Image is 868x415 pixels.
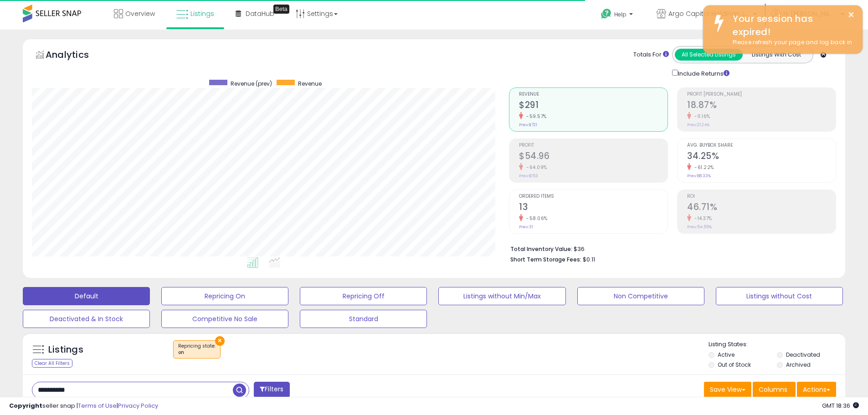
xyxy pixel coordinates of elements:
[786,351,820,359] label: Deactivated
[822,401,859,410] span: 2025-09-10 18:36 GMT
[273,5,289,14] div: Tooltip anchor
[246,9,274,18] span: DataHub
[23,287,150,305] button: Default
[583,255,595,264] span: $0.11
[510,245,572,253] b: Total Inventory Value:
[519,100,668,112] h2: $291
[742,49,810,61] button: Listings With Cost
[614,10,627,18] span: Help
[665,68,740,78] div: Include Returns
[633,51,669,59] div: Totals For
[519,143,668,148] span: Profit
[254,382,289,398] button: Filters
[523,215,548,222] small: -58.06%
[48,343,83,356] h5: Listings
[523,164,547,171] small: -64.09%
[300,287,427,305] button: Repricing Off
[215,336,225,346] button: ×
[231,80,272,87] span: Revenue (prev)
[161,287,288,305] button: Repricing On
[32,359,72,368] div: Clear All Filters
[519,92,668,97] span: Revenue
[687,202,836,214] h2: 46.71%
[519,202,668,214] h2: 13
[687,100,836,112] h2: 18.87%
[759,385,787,394] span: Columns
[523,113,547,120] small: -59.57%
[726,12,856,38] div: Your session has expired!
[718,361,751,369] label: Out of Stock
[300,310,427,328] button: Standard
[687,194,836,199] span: ROI
[716,287,843,305] button: Listings without Cost
[519,122,537,128] small: Prev: $721
[577,287,704,305] button: Non Competitive
[786,361,811,369] label: Archived
[718,351,734,359] label: Active
[668,9,750,18] span: Argo Capital Holdings, LLLC
[23,310,150,328] button: Deactivated & In Stock
[687,143,836,148] span: Avg. Buybox Share
[753,382,796,397] button: Columns
[510,256,581,263] b: Short Term Storage Fees:
[125,9,155,18] span: Overview
[519,173,538,179] small: Prev: $153
[519,151,668,163] h2: $54.96
[46,48,107,63] h5: Analytics
[519,194,668,199] span: Ordered Items
[797,382,836,397] button: Actions
[178,343,216,356] span: Repricing state :
[675,49,743,61] button: All Selected Listings
[687,122,709,128] small: Prev: 21.24%
[298,80,322,87] span: Revenue
[178,349,216,356] div: on
[687,92,836,97] span: Profit [PERSON_NAME]
[519,224,533,230] small: Prev: 31
[9,401,42,410] strong: Copyright
[594,1,642,30] a: Help
[510,243,829,254] li: $36
[709,340,845,349] p: Listing States:
[691,164,714,171] small: -61.22%
[438,287,565,305] button: Listings without Min/Max
[704,382,751,397] button: Save View
[691,113,710,120] small: -11.16%
[687,173,711,179] small: Prev: 88.33%
[687,224,712,230] small: Prev: 54.55%
[691,215,712,222] small: -14.37%
[78,401,117,410] a: Terms of Use
[161,310,288,328] button: Competitive No Sale
[687,151,836,163] h2: 34.25%
[601,8,612,20] i: Get Help
[847,9,855,20] button: ×
[190,9,214,18] span: Listings
[118,401,158,410] a: Privacy Policy
[726,38,856,47] div: Please refresh your page and log back in
[9,402,158,410] div: seller snap | |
